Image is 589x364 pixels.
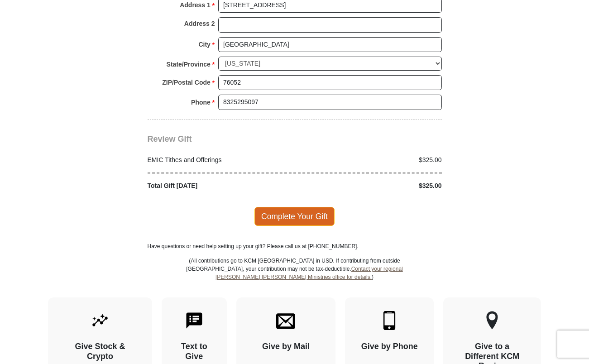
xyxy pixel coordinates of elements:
img: envelope.svg [276,311,295,330]
strong: State/Province [167,58,211,71]
h4: Give Stock & Crypto [64,342,136,361]
img: mobile.svg [380,311,399,330]
h4: Give by Mail [252,342,320,352]
a: Contact your regional [PERSON_NAME] [PERSON_NAME] Ministries office for details. [215,266,403,280]
div: $325.00 [295,181,447,191]
img: text-to-give.svg [185,311,204,330]
strong: Address 2 [184,17,215,30]
strong: ZIP/Postal Code [162,76,211,89]
span: Review Gift [148,134,192,144]
h4: Text to Give [177,342,211,361]
img: give-by-stock.svg [91,311,110,330]
p: Have questions or need help setting up your gift? Please call us at [PHONE_NUMBER]. [148,242,442,250]
h4: Give by Phone [361,342,418,352]
div: EMIC Tithes and Offerings [143,155,295,165]
strong: Phone [191,96,211,109]
img: other-region [486,311,498,330]
div: Total Gift [DATE] [143,181,295,191]
div: $325.00 [295,155,447,165]
strong: City [198,38,210,51]
span: Complete Your Gift [254,207,335,226]
p: (All contributions go to KCM [GEOGRAPHIC_DATA] in USD. If contributing from outside [GEOGRAPHIC_D... [186,257,403,297]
